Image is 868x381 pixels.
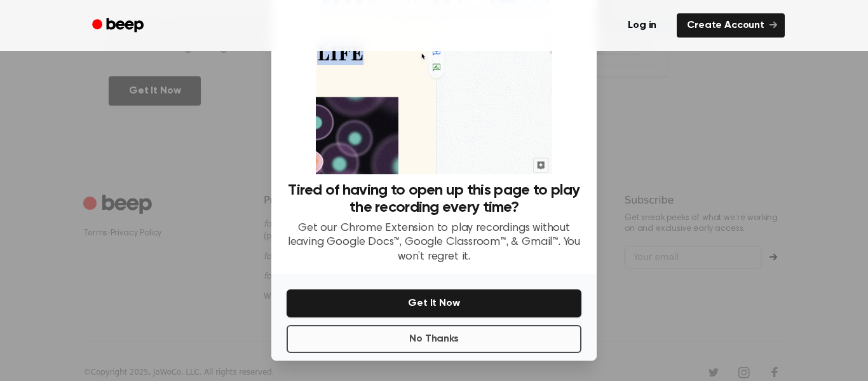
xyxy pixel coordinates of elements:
[287,289,581,317] button: Get It Now
[615,11,669,40] a: Log in
[83,13,155,38] a: Beep
[287,325,581,353] button: No Thanks
[287,182,581,216] h3: Tired of having to open up this page to play the recording every time?
[287,221,581,265] p: Get our Chrome Extension to play recordings without leaving Google Docs™, Google Classroom™, & Gm...
[677,13,785,38] a: Create Account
